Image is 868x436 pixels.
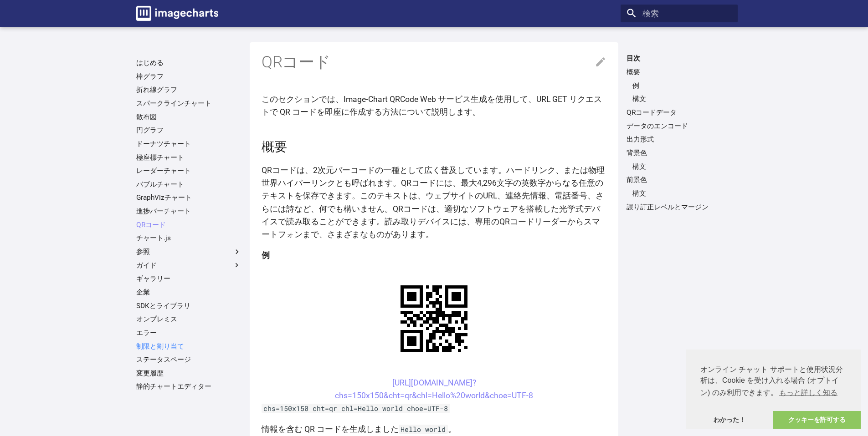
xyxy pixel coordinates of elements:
[136,85,241,94] a: 折れ線グラフ
[136,355,191,364] font: ステータスページ
[632,189,646,198] font: 構文
[632,95,646,103] font: 構文
[136,288,241,297] a: 企業
[621,5,738,23] input: 検索
[627,175,732,184] a: 前景色
[136,342,241,351] a: 制限と割り当て
[627,122,732,131] a: データのエンコード
[714,416,745,423] font: わかった！
[632,81,732,90] a: 例
[627,203,709,211] font: 誤り訂正レベルとマージン
[627,203,732,212] a: 誤り訂正レベルとマージン
[136,382,211,390] font: 静的チャートエディター
[262,166,605,239] font: QRコードは、2次元バーコードの一種として広く普及しています。ハードリンク、または物理世界ハイパーリンクとも呼ばれます。QRコードには、最大4,296文字の英数字からなる任意のテキストを保存でき...
[632,81,639,90] font: 例
[136,99,211,107] font: スパークラインチャート
[632,162,646,171] font: 構文
[136,166,241,175] a: レーダーチャート
[335,378,533,400] a: [URL][DOMAIN_NAME]?chs=150x150&cht=qr&chl=Hello%20world&choe=UTF-8
[773,411,861,429] a: クッキーを許可する
[136,207,241,216] a: 進捗バーチャート
[136,355,241,364] a: ステータスページ
[136,261,157,269] font: ガイド
[136,6,218,21] img: ロゴ
[136,99,241,108] a: スパークラインチャート
[136,180,241,189] a: バブルチャート
[788,416,846,423] font: クッキーを許可する
[136,72,241,81] a: 棒グラフ
[627,135,654,143] font: 出力形式
[627,81,732,104] nav: 概要
[136,59,164,67] font: はじめる
[627,67,732,76] a: 概要
[136,126,241,135] a: 円グラフ
[262,251,270,260] font: 例
[136,221,166,229] font: QRコード
[136,193,192,202] font: GraphVizチャート
[262,425,399,434] font: 情報を含む QR コードを生成しました
[700,365,843,396] font: オンライン チャット サポートと使用状況分析は、Cookie を受け入れる場合 (オプトイン) のみ利用できます。
[136,153,184,162] font: 極座標チャート
[136,369,241,378] a: 変更履歴
[136,248,150,256] font: 参照
[136,233,241,243] a: チャート.js
[627,162,732,171] nav: 背景色
[136,153,241,162] a: 極座標チャート
[448,425,456,434] font: 。
[136,126,164,134] font: 円グラフ
[136,139,241,148] a: ドーナツチャート
[627,68,640,76] font: 概要
[627,148,732,157] a: 背景色
[779,389,837,396] font: もっと詳しく知る
[136,234,171,242] font: チャート.js
[136,193,241,202] a: GraphVizチャート
[136,274,241,283] a: ギャラリー
[627,108,732,117] a: QRコードデータ
[627,135,732,144] a: 出力形式
[385,269,483,368] img: チャート
[136,58,241,67] a: はじめる
[399,425,448,434] code: Hello world
[627,149,647,157] font: 背景色
[262,52,330,71] font: QRコード
[632,189,732,198] a: 構文
[627,108,677,117] font: QRコードデータ
[136,342,184,350] font: 制限と割り当て
[627,176,647,184] font: 前景色
[136,315,177,323] font: オンプレミス
[262,404,450,413] code: chs=150x150 cht=qr chl=Hello world choe=UTF-8
[136,301,241,310] a: SDKとライブラリ
[136,72,164,81] font: 棒グラフ
[136,220,241,229] a: QRコード
[686,411,773,429] a: クッキーメッセージを閉じる
[136,328,241,337] a: エラー
[136,113,157,121] font: 散布図
[136,167,191,175] font: レーダーチャート
[136,302,190,310] font: SDKとライブラリ
[132,2,222,25] a: 画像チャートのドキュメント
[136,382,241,391] a: 静的チャートエディター
[136,288,150,296] font: 企業
[627,122,688,130] font: データのエンコード
[262,139,287,154] font: 概要
[335,391,533,400] font: chs=150x150&cht=qr&chl=Hello%20world&choe=UTF-8
[778,386,839,400] a: クッキーについて詳しくはこちら
[392,378,476,387] font: [URL][DOMAIN_NAME]?
[136,112,241,122] a: 散布図
[632,162,732,171] a: 構文
[136,180,184,188] font: バブルチャート
[686,350,861,429] div: クッキー同意
[262,95,602,117] font: このセクションでは、Image-Chart QRCode Web サービス生成を使用して、URL GET リクエストで QR コードを即座に作成する方法について説明します。
[136,329,157,337] font: エラー
[136,274,170,283] font: ギャラリー
[627,189,732,198] nav: 前景色
[136,207,191,215] font: 進捗バーチャート
[136,369,164,377] font: 変更履歴
[627,54,640,62] font: 目次
[621,54,738,211] nav: 目次
[136,86,177,94] font: 折れ線グラフ
[136,314,241,324] a: オンプレミス
[632,94,732,103] a: 構文
[136,140,191,148] font: ドーナツチャート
